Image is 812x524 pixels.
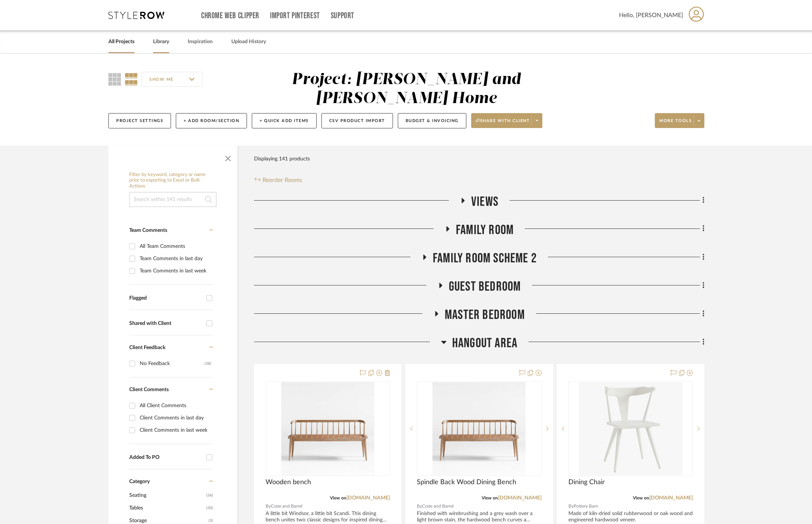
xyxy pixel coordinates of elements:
a: [DOMAIN_NAME] [649,495,693,501]
button: Close [221,150,235,164]
span: Seating [129,489,204,502]
span: Client Comments [129,387,169,392]
a: Import Pinterest [270,13,320,19]
button: Project Settings [108,113,171,128]
span: By [568,503,574,510]
span: Wooden bench [266,478,311,486]
a: Upload History [231,37,266,47]
input: Search within 141 results [129,192,216,207]
div: Added To PO [129,454,203,461]
span: Family Room [456,222,514,238]
button: CSV Product Import [321,113,393,128]
img: Wooden bench [281,382,374,475]
div: Team Comments in last week [140,265,211,277]
span: By [417,503,422,510]
div: All Client Comments [140,400,211,412]
span: Reorder Rooms [263,176,302,185]
div: Shared with Client [129,320,203,327]
span: View on [330,496,346,500]
span: Team Comments [129,228,167,233]
div: No Feedback [140,358,204,370]
div: Client Comments in last day [140,412,211,424]
img: Dining Chair [579,382,682,475]
span: Hello, [PERSON_NAME] [619,11,683,20]
span: Client Feedback [129,345,165,350]
span: More tools [659,118,692,129]
span: Share with client [476,118,530,129]
a: All Projects [108,37,134,47]
span: Dining Chair [568,478,605,486]
a: [DOMAIN_NAME] [498,495,542,501]
span: Guest Bedroom [449,279,521,295]
button: More tools [655,113,704,128]
span: Spindle Back Wood Dining Bench [417,478,516,486]
span: Master Bedroom [445,307,525,323]
a: Inspiration [188,37,213,47]
div: Client Comments in last week [140,424,211,436]
button: Budget & Invoicing [398,113,466,128]
div: (38) [204,358,211,370]
span: View on [633,496,649,500]
span: View on [482,496,498,500]
div: Flagged [129,295,203,301]
h6: Filter by keyword, category or name prior to exporting to Excel or Bulk Actions [129,172,216,189]
img: Spindle Back Wood Dining Bench [432,382,526,475]
div: Project: [PERSON_NAME] and [PERSON_NAME] Home [292,72,521,106]
span: Hangout Area [452,335,517,351]
span: By [266,503,271,510]
span: Crate and Barrel [422,503,454,510]
a: Support [331,13,354,19]
a: Chrome Web Clipper [201,13,259,19]
div: Displaying 141 products [254,151,310,166]
a: [DOMAIN_NAME] [346,495,390,501]
div: Team Comments in last day [140,253,211,265]
span: Pottery Barn [574,503,598,510]
div: All Team Comments [140,240,211,252]
span: Crate and Barrel [271,503,302,510]
button: + Quick Add Items [252,113,317,128]
a: Library [153,37,169,47]
span: Views [471,194,498,210]
span: Tables [129,502,204,514]
button: + Add Room/Section [176,113,247,128]
button: Share with client [471,113,543,128]
span: Category [129,479,150,485]
button: Reorder Rooms [254,176,302,185]
span: Family Room Scheme 2 [433,250,537,266]
span: (30) [206,502,213,514]
span: (36) [206,489,213,501]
